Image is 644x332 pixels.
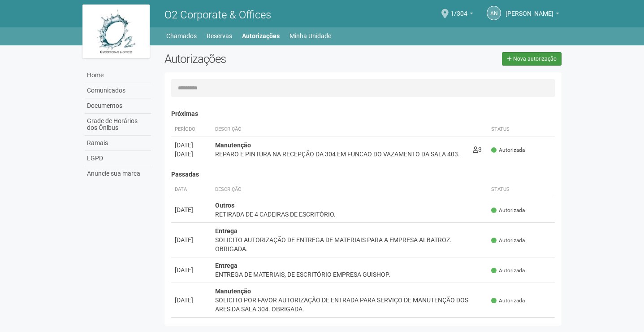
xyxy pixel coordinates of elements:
strong: Manutenção [215,288,251,295]
h4: Passadas [171,171,555,178]
a: Reservas [207,30,232,42]
th: Data [171,182,212,197]
div: [DATE] [175,150,208,159]
a: AN [487,6,501,20]
div: SOLICITO POR FAVOR AUTORIZAÇÃO DE ENTRADA PARA SERVIÇO DE MANUTENÇÃO DOS ARES DA SALA 304. OBRIGADA. [215,296,484,314]
a: Autorizações [242,30,280,42]
span: 3 [473,146,482,153]
span: 1/304 [450,1,467,17]
a: Ramais [85,136,151,151]
a: 1/304 [450,11,473,18]
a: [PERSON_NAME] [506,11,559,18]
span: Autorizada [491,146,525,154]
div: ENTREGA DE MATERIAIS, DE ESCRITÓRIO EMPRESA GUISHOP. [215,270,484,279]
span: Autorizada [491,207,525,214]
span: Autorizada [491,267,525,274]
img: logo.jpg [82,4,150,58]
span: Autorizada [491,237,525,244]
div: SOLICITO AUTORIZAÇÃO DE ENTREGA DE MATERIAIS PARA A EMPRESA ALBATROZ. OBRIGADA. [215,235,484,253]
div: [DATE] [175,296,208,305]
span: Aline Nascimento [506,1,553,17]
a: Documentos [85,98,151,114]
div: REPARO E PINTURA NA RECEPÇÃO DA 304 EM FUNCAO DO VAZAMENTO DA SALA 403. [215,150,466,159]
th: Período [171,122,212,137]
a: Nova autorização [502,52,562,66]
th: Descrição [212,122,469,137]
a: Minha Unidade [290,30,331,42]
h2: Autorizações [164,52,356,66]
th: Descrição [212,182,488,197]
a: Chamados [166,30,197,42]
strong: Entrega [215,262,238,269]
div: [DATE] [175,266,208,274]
span: O2 Corporate & Offices [164,9,271,21]
a: Comunicados [85,83,151,98]
span: Nova autorização [513,56,557,62]
div: [DATE] [175,205,208,214]
strong: Outros [215,202,234,209]
div: [DATE] [175,141,208,150]
strong: Manutenção [215,142,251,149]
span: Autorizada [491,297,525,305]
th: Status [488,122,555,137]
th: Status [488,182,555,197]
strong: Entrega [215,227,238,235]
div: [DATE] [175,235,208,244]
a: Grade de Horários dos Ônibus [85,114,151,136]
a: Home [85,68,151,83]
a: Anuncie sua marca [85,166,151,181]
a: LGPD [85,151,151,166]
h4: Próximas [171,111,555,117]
div: RETIRADA DE 4 CADEIRAS DE ESCRITÓRIO. [215,210,484,219]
